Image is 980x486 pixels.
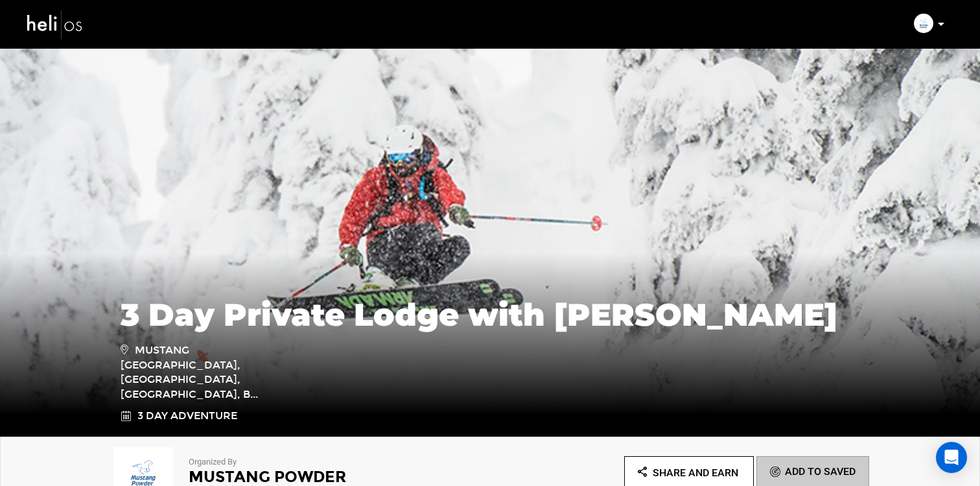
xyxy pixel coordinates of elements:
span: 3 Day Adventure [137,409,237,424]
img: heli-logo [26,7,84,42]
p: Organized By [189,456,454,468]
h1: 3 Day Private Lodge with [PERSON_NAME] [121,297,859,332]
h2: Mustang Powder [189,468,454,485]
div: Open Intercom Messenger [936,442,967,473]
span: Share and Earn [653,467,738,479]
span: Mustang [GEOGRAPHIC_DATA], [GEOGRAPHIC_DATA], [GEOGRAPHIC_DATA], B... [121,342,305,402]
img: img_0ff4e6702feb5b161957f2ea789f15f4.png [914,14,933,33]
